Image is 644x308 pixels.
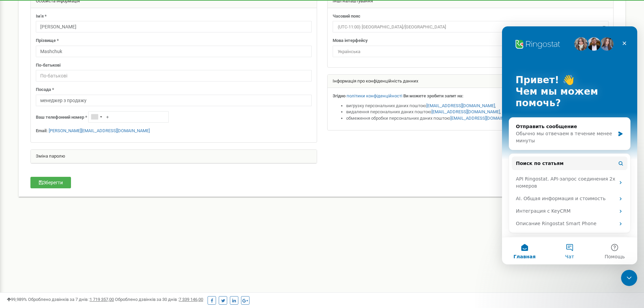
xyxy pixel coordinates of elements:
[333,21,609,32] span: (UTC-11:00) Pacific/Midway
[89,112,104,122] div: Telephone country code
[90,297,114,302] u: 1 719 357,00
[346,115,609,122] li: обмеження обробки персональних даних поштою .
[36,21,312,32] input: Ім'я
[36,62,61,69] label: По-батькові
[621,270,637,286] iframe: Intercom live chat
[31,150,317,163] div: Зміна паролю
[36,13,47,20] label: Ім'я *
[346,109,609,115] li: видалення персональних даних поштою ,
[115,297,203,302] span: Оброблено дзвінків за 30 днів :
[333,46,609,57] span: Українська
[333,13,360,20] label: Часовий пояс
[88,111,169,123] input: +1-800-555-55-55
[335,22,606,32] span: (UTC-11:00) Pacific/Midway
[333,93,345,98] strong: Згідно
[36,114,87,121] label: Ваш телефонний номер *
[30,177,71,188] button: Зберегти
[36,46,312,57] input: Прізвище
[403,93,463,98] strong: Ви можете зробити запит на:
[28,297,114,302] span: Оброблено дзвінків за 7 днів :
[502,26,637,264] iframe: Intercom live chat
[36,128,48,133] strong: Email:
[7,297,27,302] span: 99,989%
[36,87,54,93] label: Посада *
[333,38,368,44] label: Мова інтерфейсу
[36,70,312,81] input: По-батькові
[431,109,500,114] a: [EMAIL_ADDRESS][DOMAIN_NAME]
[426,103,495,108] a: [EMAIL_ADDRESS][DOMAIN_NAME]
[36,38,59,44] label: Прізвище *
[450,116,519,121] a: [EMAIL_ADDRESS][DOMAIN_NAME]
[347,93,402,98] a: політики конфіденційності
[346,103,609,109] li: вигрузку персональних даних поштою ,
[328,75,614,88] div: Інформація про конфіденційність данних
[335,47,606,56] span: Українська
[36,95,312,106] input: Посада
[49,128,150,133] a: [PERSON_NAME][EMAIL_ADDRESS][DOMAIN_NAME]
[179,297,203,302] u: 7 339 146,00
